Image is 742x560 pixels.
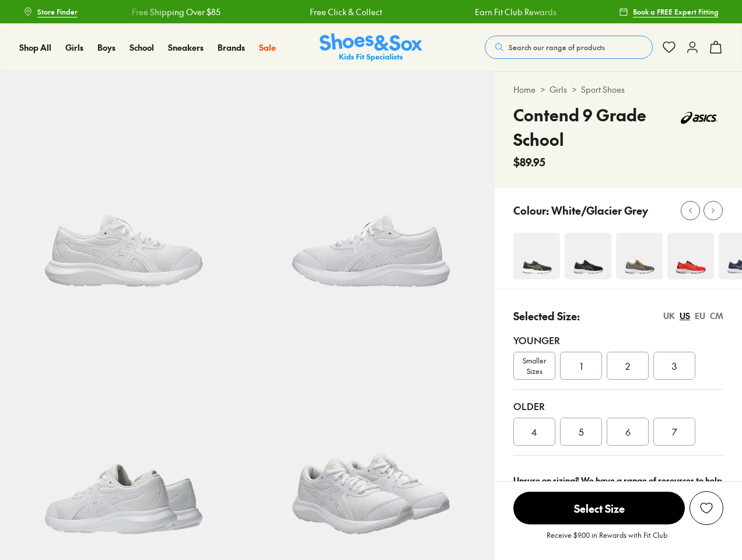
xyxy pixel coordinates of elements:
[565,233,611,279] img: 4-522409_1
[485,36,653,59] button: Search our range of products
[531,425,537,439] span: 4
[619,1,719,22] a: Book a FREE Expert Fitting
[551,202,648,218] p: White/Glacier Grey
[680,310,690,322] div: US
[710,310,723,322] div: CM
[259,41,276,54] a: Sale
[672,359,677,373] span: 3
[513,233,560,279] img: 4-551376_1
[247,71,495,318] img: 5-498658_1
[168,41,204,53] span: Sneakers
[581,83,625,96] a: Sport Shoes
[580,359,583,373] span: 1
[218,41,245,54] a: Brands
[97,41,116,53] span: Boys
[547,530,667,551] p: Receive $9.00 in Rewards with Fit Club
[513,333,723,347] div: Younger
[320,33,422,62] a: Shoes & Sox
[625,359,630,373] span: 2
[513,103,675,152] h4: Contend 9 Grade School
[478,6,566,18] a: Free Shipping Over $85
[97,41,116,54] a: Boys
[667,233,714,279] img: 4-551382_1
[514,355,555,376] span: Smaller Sizes
[65,41,83,54] a: Girls
[513,83,535,96] a: Home
[513,154,545,170] span: $89.95
[549,83,567,96] a: Girls
[259,41,276,53] span: Sale
[218,41,245,53] span: Brands
[129,41,154,53] span: School
[672,425,677,439] span: 7
[513,202,549,218] p: Colour:
[633,6,719,17] span: Book a FREE Expert Fitting
[663,310,675,322] div: UK
[513,474,723,487] div: Unsure on sizing? We have a range of resources to help
[168,41,204,54] a: Sneakers
[616,233,663,279] img: 4-533664_1
[513,83,723,96] div: > >
[19,41,51,54] a: Shop All
[65,41,83,53] span: Girls
[19,41,51,53] span: Shop All
[513,492,685,524] span: Select Size
[625,425,631,439] span: 6
[509,42,605,52] span: Search our range of products
[147,6,219,18] a: Free Click & Collect
[513,491,685,525] button: Select Size
[311,6,393,18] a: Earn Fit Club Rewards
[23,1,78,22] a: Store Finder
[320,33,422,62] img: SNS_Logo_Responsive.svg
[695,310,705,322] div: EU
[579,425,584,439] span: 5
[513,308,580,324] p: Selected Size:
[689,491,723,525] button: Add to Wishlist
[513,399,723,413] div: Older
[129,41,154,54] a: School
[37,6,78,17] span: Store Finder
[675,103,723,133] img: Vendor logo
